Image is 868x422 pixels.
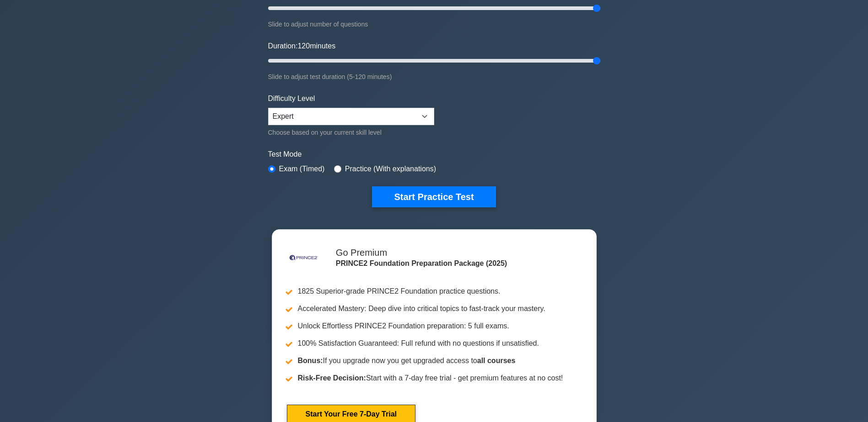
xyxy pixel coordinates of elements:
[279,164,325,174] label: Exam (Timed)
[268,19,600,30] div: Slide to adjust number of questions
[268,71,600,82] div: Slide to adjust test duration (5-120 minutes)
[297,42,310,50] span: 120
[268,93,315,104] label: Difficulty Level
[268,127,434,138] div: Choose based on your current skill level
[268,149,600,160] label: Test Mode
[345,164,436,174] label: Practice (With explanations)
[372,186,496,207] button: Start Practice Test
[268,41,336,52] label: Duration: minutes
